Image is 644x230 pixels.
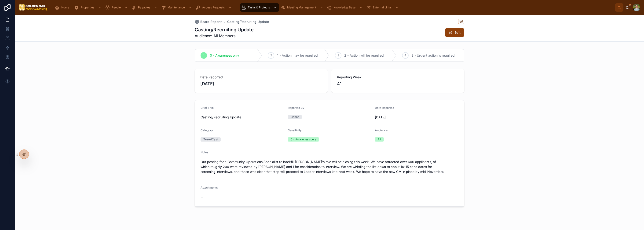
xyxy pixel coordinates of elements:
[203,54,205,57] span: 1
[337,75,459,80] span: Reporting Week
[288,106,304,110] span: Reported By
[411,53,455,58] span: 3 - Urgent action is required
[373,6,392,9] span: External Links
[201,159,458,174] p: Our posting for a Community Operations Specialist to backfill [PERSON_NAME]'s role will be closin...
[240,3,279,12] a: Tasks & Projects
[168,6,185,9] span: Maintenance
[195,19,223,24] a: Board Reports
[337,80,459,87] span: 41
[160,3,194,12] a: Maintenance
[375,115,458,120] span: [DATE]
[201,106,214,110] span: Brief Title
[291,115,299,119] div: Conor
[201,115,284,120] span: Casting/Recruiting Update
[200,19,223,24] span: Board Reports
[279,3,326,12] a: Meeting Management
[375,128,388,132] span: Audience
[201,128,213,132] span: Category
[112,6,121,9] span: People
[195,33,254,39] span: Audience: All Members
[270,54,272,57] span: 2
[277,53,318,58] span: 1 - Action may be required
[333,6,355,9] span: Knowledge Base
[104,3,130,12] a: People
[53,3,73,12] a: Home
[288,128,302,132] span: Sensitivity
[248,6,270,9] span: Tasks & Projects
[365,3,401,12] a: External Links
[138,6,150,9] span: Payables
[73,3,104,12] a: Properties
[19,4,48,11] img: App logo
[130,3,160,12] a: Payables
[287,6,316,9] span: Meeting Management
[445,28,464,37] button: Edit
[404,54,406,57] span: 4
[210,53,239,58] span: 0 - Awareness only
[201,150,208,154] span: Notes
[61,6,69,9] span: Home
[326,3,365,12] a: Knowledge Base
[200,75,322,80] span: Date Reported
[337,54,339,57] span: 3
[51,2,615,13] div: scrollable content
[201,195,203,199] span: --
[344,53,384,58] span: 2 - Action will be required
[291,137,316,142] div: 0 - Awareness only
[203,137,218,142] div: Team/Cast
[200,80,322,87] span: [DATE]
[195,26,254,33] h1: Casting/Recruiting Update
[378,137,381,142] div: All
[202,6,225,9] span: Access Requests
[80,6,94,9] span: Properties
[201,186,218,189] span: Attachments
[227,19,269,24] a: Casting/Recruiting Update
[194,3,234,12] a: Access Requests
[375,106,394,110] span: Date Reported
